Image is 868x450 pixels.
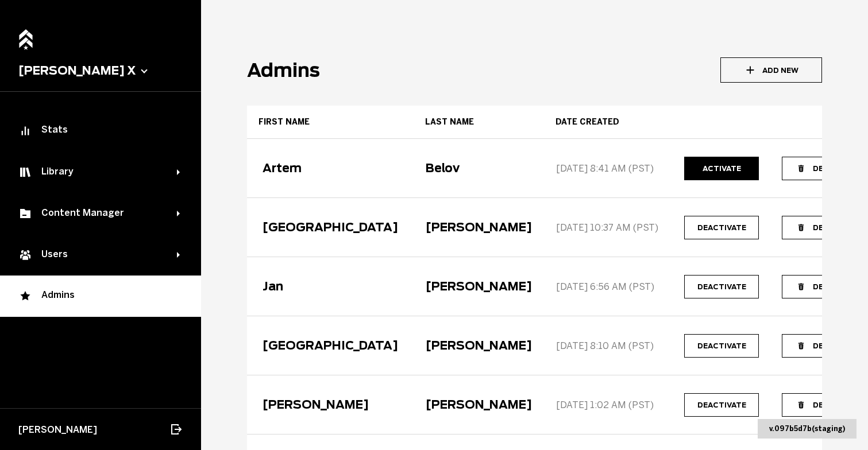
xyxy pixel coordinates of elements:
[426,398,532,412] div: [PERSON_NAME]
[18,64,183,77] button: [PERSON_NAME] X
[259,220,402,235] button: [GEOGRAPHIC_DATA]
[18,424,97,435] span: [PERSON_NAME]
[18,165,177,179] div: Library
[426,220,532,234] div: [PERSON_NAME]
[556,281,654,292] div: [DATE] 6:56 AM (PST)
[556,163,654,174] div: [DATE] 8:41 AM (PST)
[247,106,414,139] th: First name
[163,417,188,442] button: Log out
[426,161,460,175] div: Belov
[18,248,177,262] div: Users
[259,161,305,176] button: Artem
[18,207,177,220] div: Content Manager
[556,340,654,351] div: [DATE] 8:10 AM (PST)
[259,279,287,294] button: Jan
[16,23,36,48] a: Home
[259,397,372,412] button: [PERSON_NAME]
[259,338,402,353] button: [GEOGRAPHIC_DATA]
[18,289,183,303] div: Admins
[263,398,369,412] div: [PERSON_NAME]
[758,419,857,439] div: v. 097b5d7b ( staging )
[263,280,283,293] div: Jan
[263,220,398,234] div: [GEOGRAPHIC_DATA]
[720,57,822,83] button: Add New
[556,399,654,410] div: [DATE] 1:02 AM (PST)
[544,106,672,139] th: Date created
[263,161,302,175] div: Artem
[414,106,544,139] th: Last name
[247,59,320,82] h1: Admins
[556,222,658,233] div: [DATE] 10:37 AM (PST)
[426,280,532,293] div: [PERSON_NAME]
[263,339,398,352] div: [GEOGRAPHIC_DATA]
[18,124,183,138] div: Stats
[426,339,532,352] div: [PERSON_NAME]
